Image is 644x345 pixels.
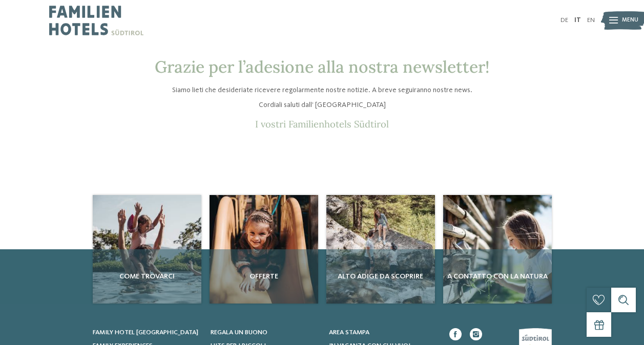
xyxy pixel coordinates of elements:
img: Newsletter [326,195,435,304]
img: Newsletter [210,195,318,304]
a: Area stampa [329,328,437,337]
a: IT [574,17,581,24]
a: Newsletter Come trovarci [93,195,201,304]
span: Area stampa [329,329,369,336]
a: Newsletter Alto Adige da scoprire [326,195,435,304]
span: Come trovarci [97,271,197,282]
span: Alto Adige da scoprire [330,271,431,282]
a: DE [560,17,568,24]
a: Family hotel [GEOGRAPHIC_DATA] [93,328,201,337]
img: Newsletter [443,195,552,304]
a: EN [587,17,595,24]
a: Newsletter Offerte [210,195,318,304]
span: Grazie per l’adesione alla nostra newsletter! [155,56,489,77]
span: Regala un buono [211,329,267,336]
p: Cordiali saluti dall’ [GEOGRAPHIC_DATA] [128,100,517,110]
p: Siamo lieti che desideriate ricevere regolarmente nostre notizie. A breve seguiranno nostre news. [128,85,517,95]
a: Newsletter A contatto con la natura [443,195,552,304]
a: Regala un buono [211,328,319,337]
span: Offerte [214,271,314,282]
span: Family hotel [GEOGRAPHIC_DATA] [93,329,198,336]
p: I vostri Familienhotels Südtirol [128,118,517,130]
span: Menu [622,16,638,25]
span: A contatto con la natura [447,271,548,282]
img: Newsletter [93,195,201,304]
